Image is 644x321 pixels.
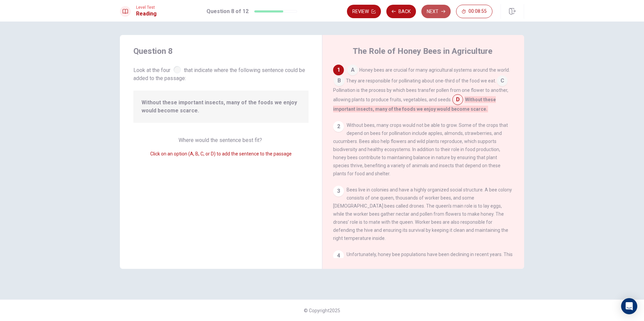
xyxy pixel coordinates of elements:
[333,87,508,102] span: Pollination is the process by which bees transfer pollen from one flower to another, allowing pla...
[334,75,345,86] span: B
[304,308,340,313] span: © Copyright 2025
[150,151,292,156] span: Click on an option (A, B, C, or D) to add the sentence to the passage
[133,46,309,57] h4: Question 8
[421,5,451,18] button: Next
[353,46,492,57] h4: The Role of Honey Bees in Agriculture
[333,187,512,241] span: Bees live in colonies and have a highly organized social structure. A bee colony consists of one ...
[133,65,309,82] span: Look at the four that indicate where the following sentence could be added to the passage:
[333,250,344,261] div: 4
[333,121,344,132] div: 2
[333,122,508,176] span: Without bees, many crops would not be able to grow. Some of the crops that depend on bees for pol...
[497,75,508,86] span: C
[179,137,263,143] span: Where would the sentence best fit?
[452,94,463,105] span: D
[347,65,358,75] span: A
[333,186,344,197] div: 3
[621,298,637,314] div: Open Intercom Messenger
[359,67,510,73] span: Honey bees are crucial for many agricultural systems around the world.
[386,5,416,18] button: Back
[469,9,487,14] span: 00:08:55
[346,78,496,83] span: They are responsible for pollinating about one-third of the food we eat.
[136,10,157,18] h1: Reading
[347,5,381,18] button: Review
[456,5,492,18] button: 00:08:55
[141,99,300,115] span: Without these important insects, many of the foods we enjoy would become scarce.
[206,7,249,15] h1: Question 8 of 12
[136,5,157,10] span: Level Test
[333,65,344,75] div: 1
[333,252,514,306] span: Unfortunately, honey bee populations have been declining in recent years. This decline is caused ...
